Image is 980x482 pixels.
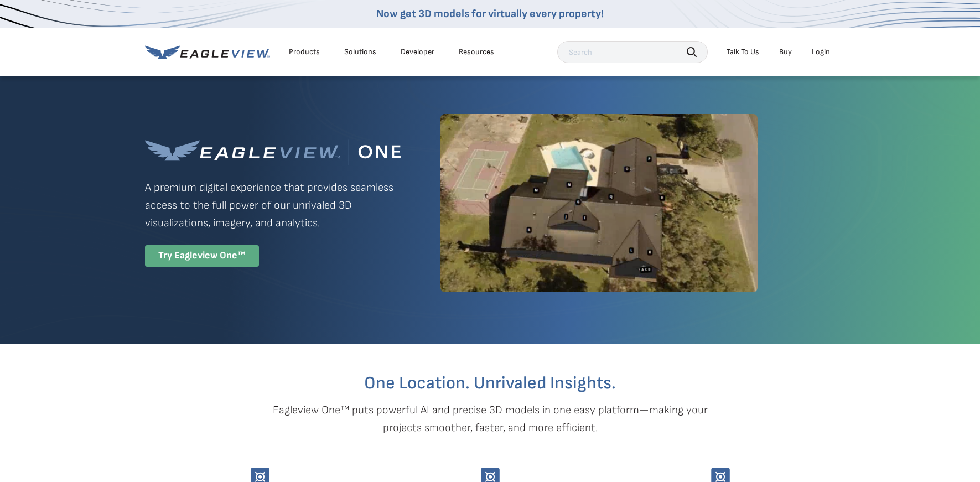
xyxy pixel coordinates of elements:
[376,7,604,20] a: Now get 3D models for virtually every property!
[253,401,727,437] p: Eagleview One™ puts powerful AI and precise 3D models in one easy platform—making your projects s...
[289,47,320,57] div: Products
[145,245,259,267] div: Try Eagleview One™
[344,47,376,57] div: Solutions
[145,179,401,232] p: A premium digital experience that provides seamless access to the full power of our unrivaled 3D ...
[153,375,827,392] h2: One Location. Unrivaled Insights.
[812,47,830,57] div: Login
[459,47,494,57] div: Resources
[779,47,792,57] a: Buy
[557,41,708,63] input: Search
[145,139,401,165] img: Eagleview One™
[727,47,759,57] div: Talk To Us
[401,47,434,57] a: Developer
